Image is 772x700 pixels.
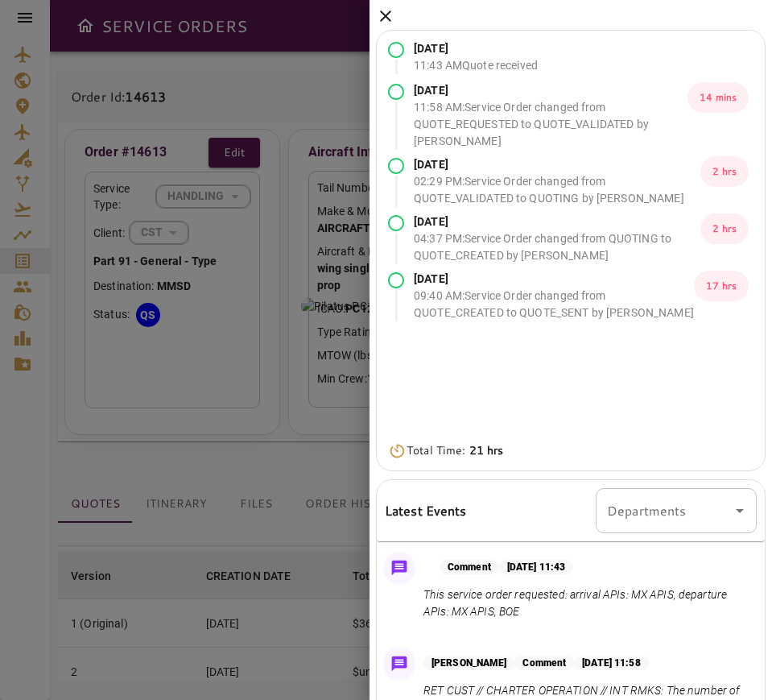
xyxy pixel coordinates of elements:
[469,442,504,458] b: 21 hrs
[414,99,687,150] p: 11:58 AM : Service Order changed from QUOTE_REQUESTED to QUOTE_VALIDATED by [PERSON_NAME]
[414,271,694,288] p: [DATE]
[423,656,514,670] p: [PERSON_NAME]
[414,288,694,321] p: 09:40 AM : Service Order changed from QUOTE_CREATED to QUOTE_SENT by [PERSON_NAME]
[514,656,574,670] p: Comment
[499,560,573,574] p: [DATE] 11:43
[388,557,411,579] img: Message Icon
[414,173,700,207] p: 02:29 PM : Service Order changed from QUOTE_VALIDATED to QUOTING by [PERSON_NAME]
[388,443,407,459] img: Timer Icon
[414,156,700,173] p: [DATE]
[385,500,467,521] h6: Latest Events
[414,82,687,99] p: [DATE]
[687,82,749,113] p: 14 mins
[694,271,749,301] p: 17 hrs
[414,57,538,74] p: 11:43 AM Quote received
[700,213,749,244] p: 2 hrs
[414,230,700,264] p: 04:37 PM : Service Order changed from QUOTING to QUOTE_CREATED by [PERSON_NAME]
[440,560,499,574] p: Comment
[407,442,503,459] p: Total Time:
[729,499,751,522] button: Open
[414,213,700,230] p: [DATE]
[574,656,648,670] p: [DATE] 11:58
[423,586,750,620] p: This service order requested: arrival APIs: MX APIS, departure APIs: MX APIS, BOE
[414,40,538,57] p: [DATE]
[388,652,411,675] img: Message Icon
[700,156,749,187] p: 2 hrs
